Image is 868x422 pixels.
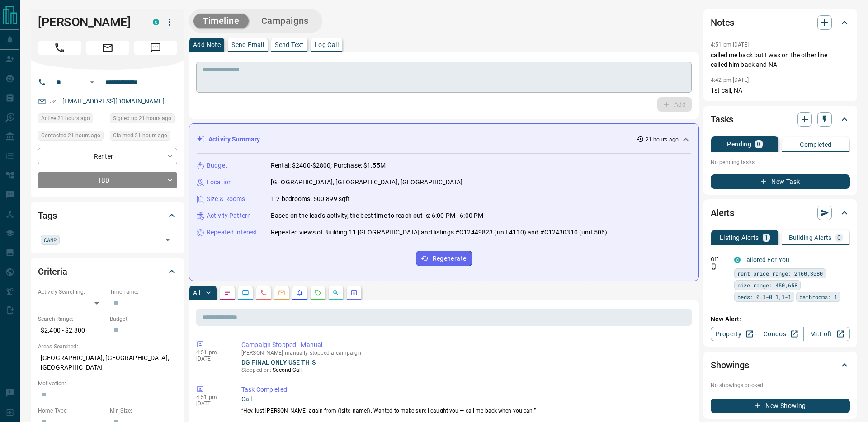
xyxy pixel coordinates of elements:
p: Send Email [231,42,264,48]
button: Timeline [193,14,249,28]
h2: Notes [711,15,734,30]
p: [PERSON_NAME] manually stopped a campaign [241,350,688,356]
p: Areas Searched: [38,342,177,351]
p: [GEOGRAPHIC_DATA], [GEOGRAPHIC_DATA], [GEOGRAPHIC_DATA] [271,178,462,187]
a: [EMAIL_ADDRESS][DOMAIN_NAME] [62,98,165,105]
button: New Showing [711,399,850,413]
button: Open [161,234,174,246]
p: Add Note [193,42,221,48]
button: Open [87,77,98,88]
p: Stopped on: [241,366,688,374]
div: Alerts [711,202,850,224]
p: Location [207,178,232,187]
a: Property [711,327,757,341]
svg: Email Verified [50,98,56,105]
h2: Alerts [711,206,734,220]
p: Activity Summary [208,135,260,144]
p: Repeated Interest [207,228,257,237]
p: Call [241,394,688,404]
svg: Agent Actions [350,289,358,296]
svg: Requests [314,289,321,296]
p: Budget [207,161,227,170]
a: Condos [757,327,803,341]
p: $2,400 - $2,800 [38,323,105,338]
svg: Listing Alerts [296,289,303,296]
p: 4:51 pm [196,394,228,400]
p: All [193,290,200,296]
svg: Opportunities [332,289,340,296]
div: condos.ca [153,19,159,25]
p: Search Range: [38,315,105,323]
h1: [PERSON_NAME] [38,15,139,29]
span: rent price range: 2160,3080 [737,269,823,278]
div: Tasks [711,108,850,130]
a: Tailored For You [743,256,789,263]
span: bathrooms: 1 [799,292,837,301]
svg: Push Notification Only [711,263,717,270]
div: Notes [711,12,850,33]
div: TBD [38,172,177,188]
button: Campaigns [252,14,318,28]
p: 1 [764,234,768,241]
p: 0 [837,234,841,241]
div: Tue Oct 14 2025 [38,113,105,126]
span: Email [86,41,129,55]
a: DG FINAL ONLY USE THIS [241,359,316,366]
div: condos.ca [734,257,741,263]
span: Second Call [273,367,302,373]
p: Listing Alerts [720,234,759,241]
p: 21 hours ago [646,136,679,144]
div: Renter [38,148,177,164]
p: Rental: $2400-$2800; Purchase: $1.55M [271,161,386,170]
div: Tags [38,205,177,226]
span: Signed up 21 hours ago [113,114,171,123]
h2: Showings [711,358,749,372]
p: Based on the lead's activity, the best time to reach out is: 6:00 PM - 6:00 PM [271,211,483,220]
p: Task Completed [241,385,688,394]
svg: Lead Browsing Activity [242,289,249,296]
div: Tue Oct 14 2025 [110,131,177,143]
p: No showings booked [711,381,850,389]
p: called me back but I was on the other line called him back and NA [711,51,850,70]
span: Contacted 21 hours ago [41,131,100,140]
p: “Hey, just [PERSON_NAME] again from {{site_name}}. Wanted to make sure I caught you — call me bac... [241,407,688,415]
h2: Criteria [38,264,67,279]
p: Activity Pattern [207,211,251,220]
p: New Alert: [711,314,850,324]
span: Message [134,41,177,55]
a: Mr.Loft [803,327,850,341]
div: Showings [711,354,850,376]
p: 4:51 pm [DATE] [711,42,749,48]
p: Timeframe: [110,288,177,296]
div: Tue Oct 14 2025 [110,113,177,126]
p: [DATE] [196,356,228,362]
p: 4:51 pm [196,349,228,356]
span: beds: 0.1-0.1,1-1 [737,292,791,301]
div: Tue Oct 14 2025 [38,131,105,143]
p: Repeated views of Building 11 [GEOGRAPHIC_DATA] and listings #C12449823 (unit 4110) and #C1243031... [271,228,607,237]
p: No pending tasks [711,155,850,169]
p: Off [711,255,729,263]
p: Send Text [275,42,304,48]
p: 1-2 bedrooms, 500-899 sqft [271,194,350,204]
p: Log Call [315,42,339,48]
span: CAMP [44,235,57,244]
p: Campaign Stopped - Manual [241,340,688,350]
button: Regenerate [416,251,472,266]
span: Active 21 hours ago [41,114,90,123]
p: Motivation: [38,380,177,388]
p: Budget: [110,315,177,323]
button: New Task [711,174,850,189]
p: Actively Searching: [38,288,105,296]
svg: Emails [278,289,285,296]
span: Call [38,41,81,55]
svg: Notes [224,289,231,296]
p: Home Type: [38,407,105,415]
p: 0 [757,141,760,147]
p: Min Size: [110,407,177,415]
h2: Tags [38,208,57,223]
p: Completed [800,141,832,148]
svg: Calls [260,289,267,296]
p: 4:42 pm [DATE] [711,77,749,83]
p: 1st call, NA [711,86,850,95]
